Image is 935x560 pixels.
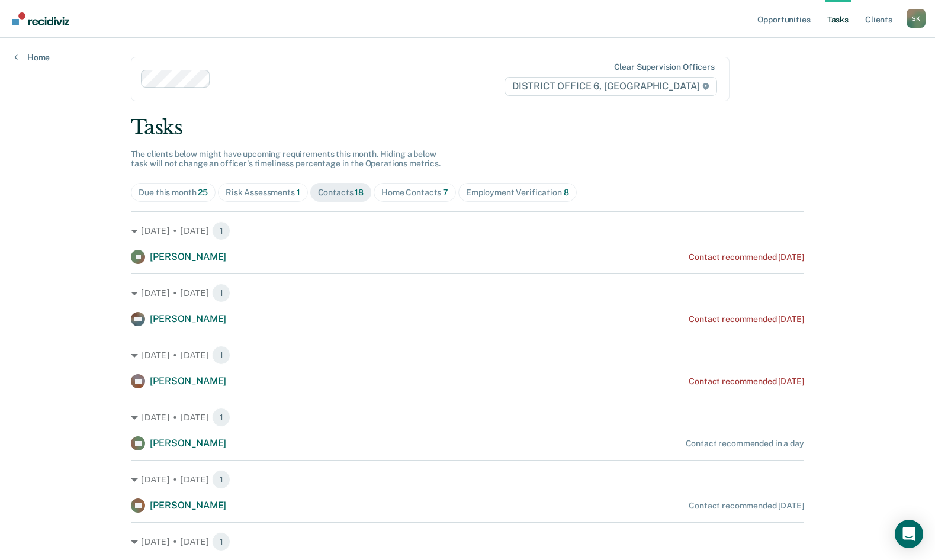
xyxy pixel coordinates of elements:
[212,346,231,365] span: 1
[150,251,226,262] span: [PERSON_NAME]
[614,62,715,72] div: Clear supervision officers
[150,500,226,511] span: [PERSON_NAME]
[150,313,226,324] span: [PERSON_NAME]
[466,188,569,198] div: Employment Verification
[689,314,804,324] div: Contact recommended [DATE]
[689,252,804,262] div: Contact recommended [DATE]
[686,439,804,449] div: Contact recommended in a day
[355,188,364,197] span: 18
[150,437,226,449] span: [PERSON_NAME]
[381,188,448,198] div: Home Contacts
[212,284,231,302] span: 1
[131,470,804,489] div: [DATE] • [DATE] 1
[131,532,804,551] div: [DATE] • [DATE] 1
[131,149,441,169] span: The clients below might have upcoming requirements this month. Hiding a below task will not chang...
[139,188,208,198] div: Due this month
[212,532,231,551] span: 1
[131,284,804,302] div: [DATE] • [DATE] 1
[689,501,804,511] div: Contact recommended [DATE]
[212,470,231,489] span: 1
[212,408,231,427] span: 1
[131,221,804,240] div: [DATE] • [DATE] 1
[226,188,300,198] div: Risk Assessments
[131,408,804,427] div: [DATE] • [DATE] 1
[907,9,926,28] div: S K
[907,9,926,28] button: Profile dropdown button
[443,188,448,197] span: 7
[12,12,69,25] img: Recidiviz
[212,221,231,240] span: 1
[131,115,804,140] div: Tasks
[150,375,226,387] span: [PERSON_NAME]
[895,520,923,548] div: Open Intercom Messenger
[297,188,300,197] span: 1
[318,188,364,198] div: Contacts
[14,52,50,63] a: Home
[198,188,208,197] span: 25
[564,188,569,197] span: 8
[131,346,804,365] div: [DATE] • [DATE] 1
[505,77,717,96] span: DISTRICT OFFICE 6, [GEOGRAPHIC_DATA]
[689,376,804,387] div: Contact recommended [DATE]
